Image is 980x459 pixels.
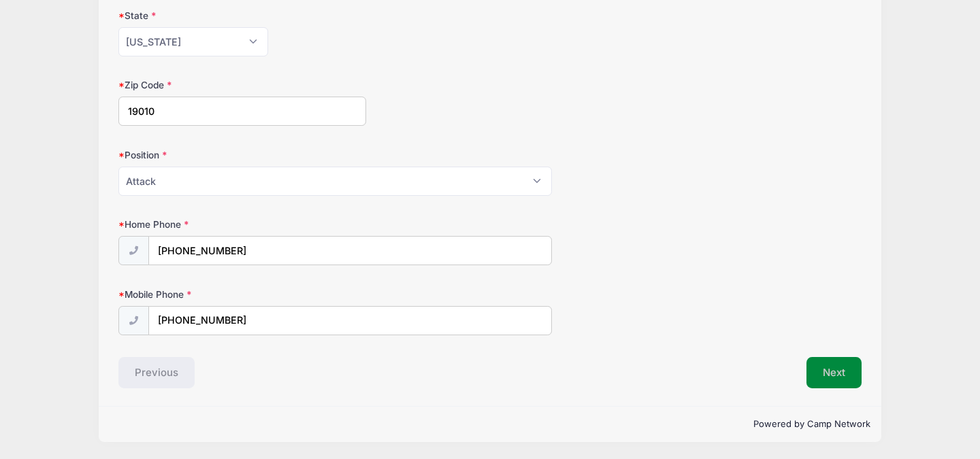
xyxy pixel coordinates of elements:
input: (xxx) xxx-xxxx [148,306,552,335]
label: Home Phone [118,218,366,231]
p: Powered by Camp Network [110,418,870,431]
button: Next [806,357,862,388]
label: Mobile Phone [118,288,366,301]
label: Zip Code [118,78,366,92]
input: (xxx) xxx-xxxx [148,236,552,265]
label: Position [118,148,366,162]
input: xxxxx [118,97,366,126]
label: State [118,9,366,22]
